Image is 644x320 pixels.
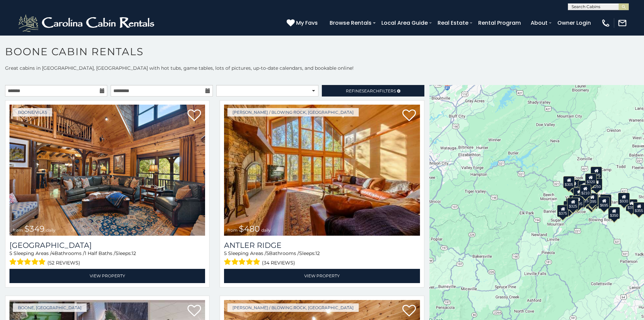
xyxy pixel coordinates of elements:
span: (52 reviews) [47,258,80,267]
div: Sleeping Areas / Bathrooms / Sleeps: [224,250,420,267]
span: 5 [224,250,227,256]
a: Add to favorites [402,109,416,123]
a: from $349 daily [9,105,205,236]
a: RefineSearchFilters [322,85,424,97]
div: $350 [608,207,620,219]
div: Sleeping Areas / Bathrooms / Sleeps: [9,250,205,267]
span: daily [46,228,55,233]
a: Antler Ridge [224,241,420,250]
div: $525 [591,166,602,178]
a: Add to favorites [187,304,201,318]
span: from [227,228,238,233]
a: Add to favorites [187,109,201,123]
div: $375 [557,205,569,217]
span: My Favs [296,19,318,27]
a: Local Area Guide [378,17,431,29]
a: Real Estate [434,17,472,29]
div: $380 [600,194,611,206]
span: 5 [266,250,269,256]
img: White-1-2.png [17,13,157,33]
div: $315 [586,196,597,209]
span: (34 reviews) [262,258,295,267]
div: $410 [573,188,585,200]
span: 12 [315,250,320,256]
span: Search [362,88,379,93]
a: About [527,17,551,29]
a: [GEOGRAPHIC_DATA] [9,241,205,250]
a: Owner Login [554,17,594,29]
a: Boone, [GEOGRAPHIC_DATA] [13,303,87,312]
div: $305 [563,176,575,188]
div: $330 [563,201,575,213]
a: from $480 daily [224,105,420,236]
a: Rental Program [475,17,524,29]
div: $930 [618,192,629,205]
img: mail-regular-white.png [618,18,627,28]
div: $320 [585,173,596,185]
span: Refine Filters [346,88,396,93]
span: $480 [239,224,260,234]
span: from [13,228,23,233]
div: $695 [598,196,610,209]
div: $565 [578,180,590,193]
div: $210 [579,184,591,196]
img: phone-regular-white.png [601,18,610,28]
span: 1 Half Baths / [85,250,115,256]
div: $355 [626,199,637,211]
a: Browse Rentals [326,17,375,29]
span: $349 [24,224,45,234]
a: View Property [9,269,205,283]
div: $395 [572,195,584,207]
a: My Favs [287,19,319,27]
span: 4 [51,250,54,256]
span: daily [261,228,271,233]
a: Add to favorites [402,304,416,318]
span: 5 [9,250,12,256]
div: $225 [579,192,590,205]
a: Boone/Vilas [13,108,52,116]
span: 12 [132,250,136,256]
img: 1714397585_thumbnail.jpeg [224,105,420,236]
div: $325 [567,197,579,210]
div: $675 [587,194,599,207]
h3: Diamond Creek Lodge [9,241,205,250]
img: 1714398500_thumbnail.jpeg [9,105,205,236]
a: [PERSON_NAME] / Blowing Rock, [GEOGRAPHIC_DATA] [227,108,359,116]
div: $250 [591,178,602,190]
a: View Property [224,269,420,283]
a: [PERSON_NAME] / Blowing Rock, [GEOGRAPHIC_DATA] [227,303,359,312]
div: $395 [586,193,598,205]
